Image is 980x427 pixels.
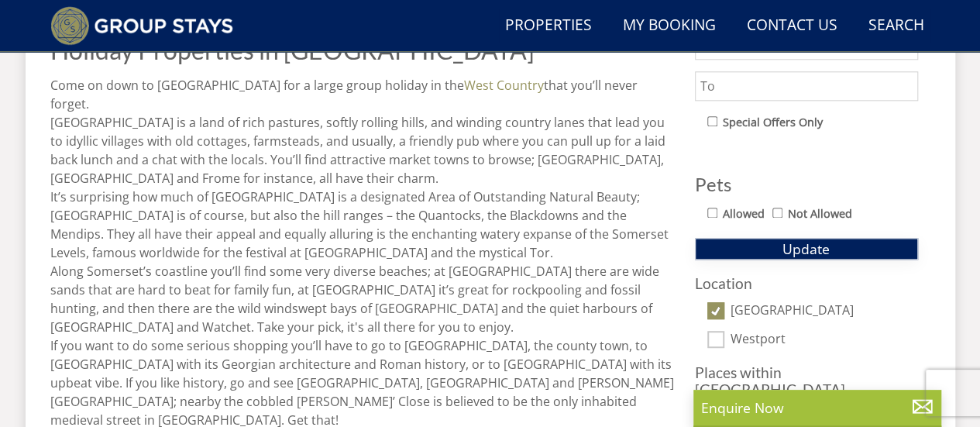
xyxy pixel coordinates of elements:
[50,36,676,64] h1: Holiday Properties in [GEOGRAPHIC_DATA]
[723,205,765,222] label: Allowed
[695,364,918,397] h3: Places within [GEOGRAPHIC_DATA]
[50,6,234,45] img: Group Stays
[731,332,918,349] label: Westport
[701,398,934,418] p: Enquire Now
[464,77,544,94] a: West Country
[788,205,852,222] label: Not Allowed
[695,71,918,101] input: To
[695,275,918,291] h3: Location
[695,238,918,260] button: Update
[731,303,918,320] label: [GEOGRAPHIC_DATA]
[617,9,722,43] a: My Booking
[723,114,823,131] label: Special Offers Only
[741,9,844,43] a: Contact Us
[499,9,598,43] a: Properties
[862,9,930,43] a: Search
[695,174,918,195] h3: Pets
[782,239,830,258] span: Update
